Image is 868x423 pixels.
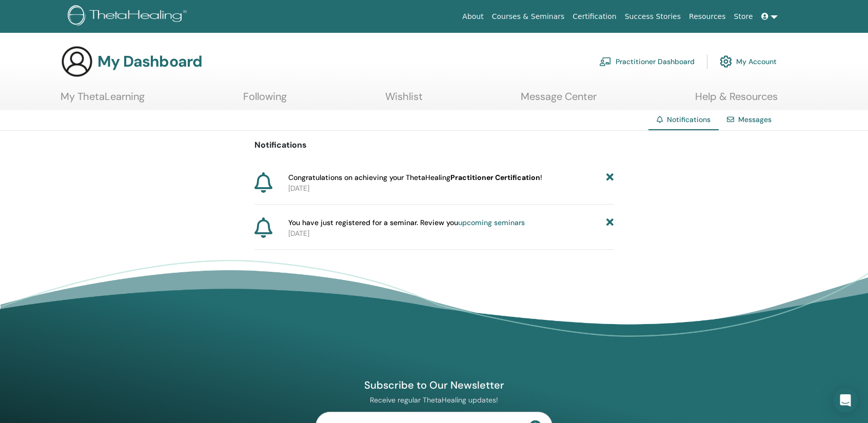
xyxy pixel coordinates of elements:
[738,115,772,124] a: Messages
[61,45,93,78] img: generic-user-icon.jpg
[568,7,620,26] a: Certification
[450,173,540,182] b: Practitioner Certification
[599,50,695,73] a: Practitioner Dashboard
[621,7,685,26] a: Success Stories
[720,50,777,73] a: My Account
[97,52,202,71] h3: My Dashboard
[685,7,730,26] a: Resources
[254,139,614,151] p: Notifications
[385,90,423,110] a: Wishlist
[488,7,569,26] a: Courses & Seminars
[288,217,525,228] span: You have just registered for a seminar. Review you
[315,395,553,405] p: Receive regular ThetaHealing updates!
[458,7,487,26] a: About
[288,172,542,183] span: Congratulations on achieving your ThetaHealing !
[730,7,757,26] a: Store
[458,218,525,227] a: upcoming seminars
[288,183,614,194] p: [DATE]
[833,388,858,413] div: Open Intercom Messenger
[243,90,287,110] a: Following
[599,57,611,66] img: chalkboard-teacher.svg
[667,115,711,124] span: Notifications
[61,90,145,110] a: My ThetaLearning
[521,90,597,110] a: Message Center
[315,378,553,392] h4: Subscribe to Our Newsletter
[720,53,732,70] img: cog.svg
[288,228,614,239] p: [DATE]
[695,90,778,110] a: Help & Resources
[68,5,190,28] img: logo.png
